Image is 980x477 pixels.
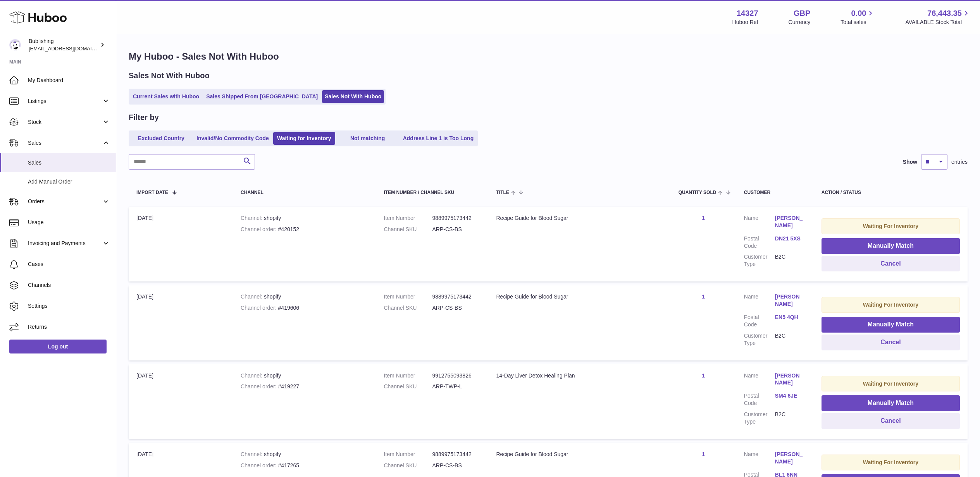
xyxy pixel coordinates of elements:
[384,190,481,195] div: Item Number / Channel SKU
[241,226,278,232] strong: Channel order
[822,238,960,254] button: Manually Match
[496,451,663,458] div: Recipe Guide for Blood Sugar
[951,158,968,166] span: entries
[702,451,705,457] a: 1
[822,335,960,350] button: Cancel
[432,383,481,390] dd: ARP-TWP-L
[789,19,811,26] div: Currency
[241,293,368,300] div: shopify
[384,372,432,379] dt: Item Number
[744,293,775,310] dt: Name
[744,190,806,195] div: Customer
[28,302,110,310] span: Settings
[905,19,971,26] span: AVAILABLE Stock Total
[28,219,110,226] span: Usage
[927,8,962,19] span: 76,443.35
[840,19,875,26] span: Total sales
[432,293,481,300] dd: 9889975173442
[322,90,384,103] a: Sales Not With Huboo
[775,411,806,426] dd: B2C
[737,8,758,19] strong: 14327
[903,158,917,166] label: Show
[744,332,775,347] dt: Customer Type
[744,253,775,268] dt: Customer Type
[130,132,192,145] a: Excluded Country
[744,392,775,407] dt: Postal Code
[732,19,758,26] div: Huboo Ref
[241,451,368,458] div: shopify
[241,383,368,390] div: #419227
[28,77,110,84] span: My Dashboard
[384,383,432,390] dt: Channel SKU
[400,132,477,145] a: Address Line 1 is Too Long
[28,323,110,331] span: Returns
[679,190,716,195] span: Quantity Sold
[384,451,432,458] dt: Item Number
[384,214,432,222] dt: Item Number
[744,235,775,250] dt: Postal Code
[28,159,110,166] span: Sales
[702,293,705,300] a: 1
[775,314,806,321] a: EN5 4QH
[241,372,264,379] strong: Channel
[432,214,481,222] dd: 9889975173442
[203,90,320,103] a: Sales Shipped From [GEOGRAPHIC_DATA]
[241,383,278,389] strong: Channel order
[241,226,368,233] div: #420152
[384,293,432,300] dt: Item Number
[432,226,481,233] dd: ARP-CS-BS
[241,462,278,468] strong: Channel order
[775,451,806,465] a: [PERSON_NAME]
[794,8,810,19] strong: GBP
[129,112,159,123] h2: Filter by
[863,223,918,229] strong: Waiting For Inventory
[384,226,432,233] dt: Channel SKU
[744,411,775,426] dt: Customer Type
[822,317,960,333] button: Manually Match
[28,139,102,147] span: Sales
[28,178,110,185] span: Add Manual Order
[241,451,264,457] strong: Channel
[822,395,960,411] button: Manually Match
[28,118,102,126] span: Stock
[822,413,960,429] button: Cancel
[851,8,866,19] span: 0.00
[432,462,481,469] dd: ARP-CS-BS
[129,364,233,439] td: [DATE]
[432,372,481,379] dd: 9912755093826
[241,215,264,221] strong: Channel
[432,304,481,312] dd: ARP-CS-BS
[28,240,102,247] span: Invoicing and Payments
[241,304,368,312] div: #419606
[194,132,272,145] a: Invalid/No Commodity Code
[744,451,775,467] dt: Name
[744,214,775,231] dt: Name
[337,132,399,145] a: Not matching
[241,462,368,469] div: #417265
[496,293,663,300] div: Recipe Guide for Blood Sugar
[744,314,775,328] dt: Postal Code
[775,293,806,308] a: [PERSON_NAME]
[241,293,264,300] strong: Channel
[702,215,705,221] a: 1
[9,39,21,51] img: internalAdmin-14327@internal.huboo.com
[29,38,98,52] div: Bublishing
[775,214,806,229] a: [PERSON_NAME]
[28,198,102,205] span: Orders
[496,214,663,222] div: Recipe Guide for Blood Sugar
[29,45,114,51] span: [EMAIL_ADDRESS][DOMAIN_NAME]
[840,8,875,26] a: 0.00 Total sales
[822,190,960,195] div: Action / Status
[28,98,102,105] span: Listings
[775,372,806,387] a: [PERSON_NAME]
[775,253,806,268] dd: B2C
[129,50,968,63] h1: My Huboo - Sales Not With Huboo
[129,70,210,81] h2: Sales Not With Huboo
[28,261,110,268] span: Cases
[241,190,368,195] div: Channel
[432,451,481,458] dd: 9889975173442
[863,459,918,465] strong: Waiting For Inventory
[863,302,918,308] strong: Waiting For Inventory
[775,332,806,347] dd: B2C
[775,235,806,242] a: DN21 5XS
